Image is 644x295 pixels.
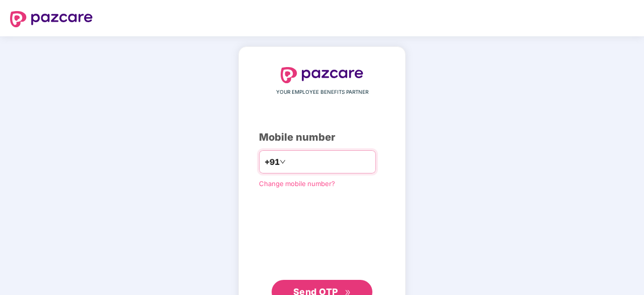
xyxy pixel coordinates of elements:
span: YOUR EMPLOYEE BENEFITS PARTNER [276,88,368,96]
span: down [280,159,286,165]
a: Change mobile number? [259,180,335,188]
div: Mobile number [259,130,385,145]
img: logo [10,11,93,27]
img: logo [281,67,363,83]
span: +91 [265,156,280,168]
